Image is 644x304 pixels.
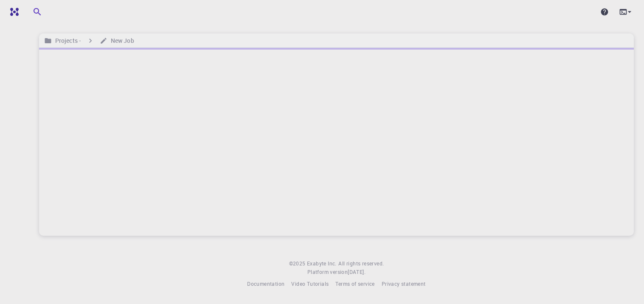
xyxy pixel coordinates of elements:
[291,280,329,288] a: Video Tutorials
[247,280,284,288] a: Documentation
[247,280,284,287] span: Documentation
[348,268,366,275] span: [DATE] .
[107,36,134,45] h6: New Job
[289,259,307,268] span: © 2025
[307,259,337,268] a: Exabyte Inc.
[335,280,374,287] span: Terms of service
[338,259,384,268] span: All rights reserved.
[382,280,426,288] a: Privacy statement
[382,280,426,287] span: Privacy statement
[307,260,337,267] span: Exabyte Inc.
[307,268,348,276] span: Platform version
[335,280,374,288] a: Terms of service
[291,280,329,287] span: Video Tutorials
[42,36,136,45] nav: breadcrumb
[348,268,366,276] a: [DATE].
[52,36,81,45] h6: Projects -
[7,8,19,16] img: logo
